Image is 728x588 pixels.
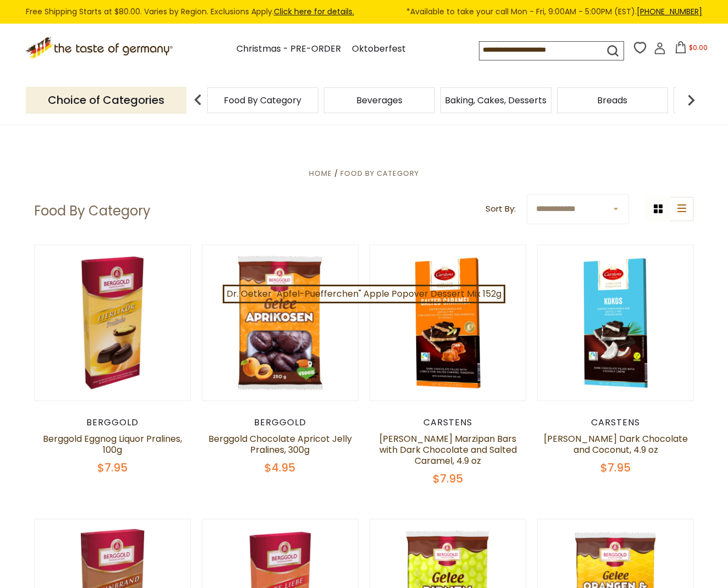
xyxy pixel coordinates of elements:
img: Carstens Luebecker Dark Chocolate and Coconut, 4.9 oz [538,245,693,401]
span: $0.00 [689,43,708,52]
a: Food By Category [224,96,301,104]
button: $0.00 [668,41,715,58]
a: Home [309,168,332,179]
a: Berggold Chocolate Apricot Jelly Pralines, 300g [208,432,352,456]
a: Baking, Cakes, Desserts [445,96,547,104]
img: previous arrow [187,89,209,111]
a: [PERSON_NAME] Dark Chocolate and Coconut, 4.9 oz [544,432,688,456]
div: Berggold [202,417,359,428]
a: Breads [597,96,627,104]
a: Beverages [356,96,402,104]
a: Berggold Eggnog Liquor Pralines, 100g [43,432,182,456]
span: $7.95 [433,471,463,486]
div: Carstens [369,417,526,428]
span: $4.95 [264,460,295,475]
img: Berggold Eggnog Liquor Pralines, 100g [35,245,190,401]
span: $7.95 [97,460,128,475]
img: Berggold Chocolate Apricot Jelly Pralines, 300g [202,245,358,401]
a: Dr. Oetker "Apfel-Puefferchen" Apple Popover Dessert Mix 152g [223,285,505,303]
a: [PERSON_NAME] Marzipan Bars with Dark Chocolate and Salted Caramel, 4.9 oz [379,432,517,467]
div: Free Shipping Starts at $80.00. Varies by Region. Exclusions Apply. [26,5,702,18]
p: Choice of Categories [26,87,186,114]
img: Carstens Luebecker Marzipan Bars with Dark Chocolate and Salted Caramel, 4.9 oz [370,245,526,401]
h1: Food By Category [34,203,151,219]
a: Click here for details. [274,6,354,17]
a: [PHONE_NUMBER] [637,6,702,17]
span: $7.95 [600,460,631,475]
div: Berggold [34,417,191,428]
img: next arrow [680,89,702,111]
a: Food By Category [340,168,419,179]
a: Oktoberfest [352,42,406,57]
div: Carstens [537,417,694,428]
a: Christmas - PRE-ORDER [236,42,341,57]
label: Sort By: [486,202,516,216]
span: *Available to take your call Mon - Fri, 9:00AM - 5:00PM (EST). [406,5,702,18]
